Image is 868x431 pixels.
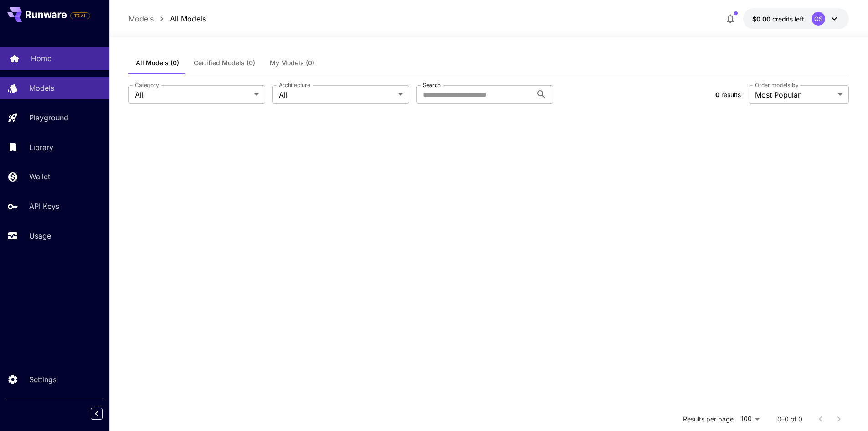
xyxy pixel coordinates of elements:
[29,230,51,241] p: Usage
[71,12,90,19] span: TRIAL
[812,12,825,26] div: OS
[737,412,763,426] div: 100
[29,171,50,182] p: Wallet
[29,374,56,385] p: Settings
[721,91,741,99] span: results
[29,112,68,123] p: Playground
[194,59,255,67] span: Certified Models (0)
[755,81,798,89] label: Order models by
[98,405,109,422] div: Collapse sidebar
[270,59,314,67] span: My Models (0)
[170,13,206,24] a: All Models
[29,83,54,93] p: Models
[752,15,772,23] span: $0.00
[743,8,849,29] button: $0.00OS
[279,89,395,100] span: All
[91,408,103,420] button: Collapse sidebar
[29,142,53,153] p: Library
[777,415,802,424] p: 0–0 of 0
[135,81,159,89] label: Category
[128,13,154,24] a: Models
[135,89,251,100] span: All
[752,14,804,24] div: $0.00
[70,10,90,21] span: Add your payment card to enable full platform functionality.
[423,81,441,89] label: Search
[755,89,834,100] span: Most Popular
[772,15,804,23] span: credits left
[136,59,179,67] span: All Models (0)
[29,201,59,212] p: API Keys
[279,81,310,89] label: Architecture
[128,13,206,24] nav: breadcrumb
[683,415,734,424] p: Results per page
[715,91,719,99] span: 0
[31,53,51,64] p: Home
